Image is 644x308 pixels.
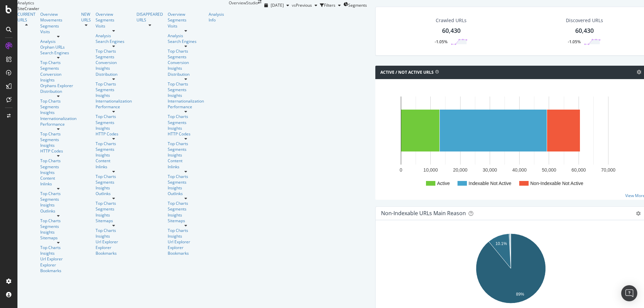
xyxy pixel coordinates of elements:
[168,218,204,224] div: Sitemaps
[40,121,76,127] a: Performance
[40,23,76,29] div: Segments
[40,137,76,142] a: Segments
[168,114,204,119] a: Top Charts
[530,181,583,186] text: Non-Indexable Not Active
[40,44,76,50] div: Orphan URLs
[96,179,132,185] div: Segments
[96,23,132,29] div: Visits
[168,206,204,212] a: Segments
[168,120,204,125] a: Segments
[168,146,204,152] div: Segments
[40,142,76,148] a: Insights
[40,83,76,88] div: Orphans Explorer
[296,2,312,8] span: Previous
[168,48,204,54] a: Top Charts
[40,164,76,170] div: Segments
[96,120,132,125] div: Segments
[40,208,76,214] a: Outlinks
[137,11,163,23] div: DISAPPEARED URLS
[96,33,132,39] div: Analysis
[168,200,204,206] a: Top Charts
[96,48,132,54] a: Top Charts
[168,125,204,131] a: Insights
[168,212,204,218] div: Insights
[168,174,204,179] a: Top Charts
[17,11,36,23] div: CURRENT URLS
[380,69,434,76] h4: Active / Not Active URLs
[81,11,91,23] a: NEW URLS
[96,17,132,23] a: Segments
[96,11,132,17] a: Overview
[96,191,132,196] a: Outlinks
[40,98,76,104] a: Top Charts
[96,54,132,60] a: Segments
[40,202,76,208] a: Insights
[168,164,204,170] a: Inlinks
[168,233,204,239] a: Insights
[40,29,76,35] a: Visits
[516,292,524,297] text: 89%
[40,39,76,44] div: Analysis
[442,26,461,35] div: 60,430
[168,185,204,191] a: Insights
[168,131,204,137] a: HTTP Codes
[495,241,507,246] text: 10.1%
[96,174,132,179] a: Top Charts
[575,26,594,35] div: 60,430
[96,87,132,93] div: Segments
[400,167,402,173] text: 0
[40,250,76,256] div: Insights
[40,245,76,250] div: Top Charts
[40,88,76,94] div: Distribution
[40,235,76,241] a: Sitemaps
[96,39,132,44] a: Search Engines
[168,71,204,77] a: Distribution
[636,211,641,216] div: gear
[40,116,76,121] a: Internationalization
[168,104,204,110] div: Performance
[40,104,76,110] div: Segments
[40,181,76,187] a: Inlinks
[40,191,76,196] a: Top Charts
[96,125,132,131] div: Insights
[168,152,204,158] a: Insights
[168,191,204,196] a: Outlinks
[168,93,204,98] a: Insights
[168,98,204,104] a: Internationalization
[572,167,586,173] text: 60,000
[437,181,450,186] text: Active
[168,81,204,87] a: Top Charts
[168,141,204,146] a: Top Charts
[512,167,527,173] text: 40,000
[168,65,204,71] div: Insights
[96,104,132,110] a: Performance
[483,167,497,173] text: 30,000
[96,212,132,218] a: Insights
[96,233,132,239] div: Insights
[168,17,204,23] div: Segments
[40,50,76,56] a: Search Engines
[40,131,76,137] a: Top Charts
[96,228,132,233] div: Top Charts
[168,87,204,93] a: Segments
[96,239,132,245] a: Url Explorer
[40,148,76,154] div: HTTP Codes
[40,218,76,224] div: Top Charts
[96,141,132,146] div: Top Charts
